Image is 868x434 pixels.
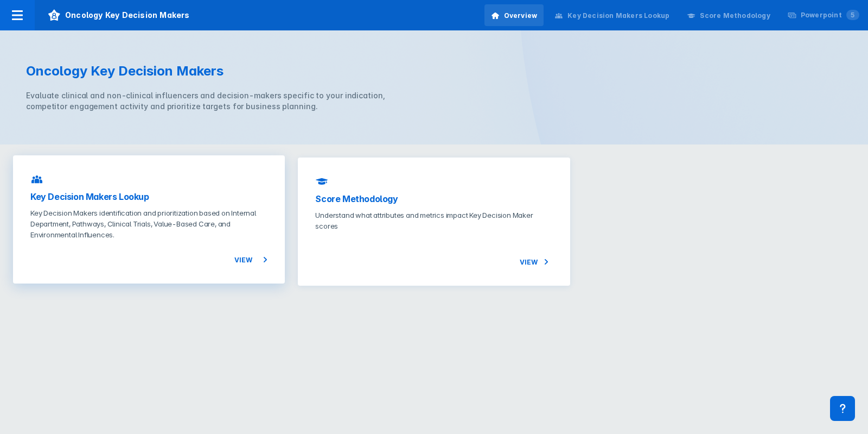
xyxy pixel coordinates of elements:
[26,63,421,79] h1: Oncology Key Decision Makers
[548,4,676,26] a: Key Decision Makers Lookup
[830,396,855,421] div: Contact Support
[315,210,552,231] p: Understand what attributes and metrics impact Key Decision Maker scores
[484,4,544,26] a: Overview
[567,11,669,21] div: Key Decision Makers Lookup
[315,192,552,205] h3: Score Methodology
[30,190,267,203] h3: Key Decision Makers Lookup
[680,4,776,26] a: Score Methodology
[520,255,553,268] span: View
[700,11,770,21] div: Score Methodology
[846,10,859,20] span: 5
[26,90,421,112] div: Evaluate clinical and non-clinical influencers and decision-makers specific to your indication, c...
[504,11,538,21] div: Overview
[30,207,267,240] p: Key Decision Makers identification and prioritization based on Internal Department, Pathways, Cli...
[298,158,570,286] a: Score MethodologyUnderstand what attributes and metrics impact Key Decision Maker scoresView
[13,155,285,284] a: Key Decision Makers LookupKey Decision Makers identification and prioritization based on Internal...
[234,253,267,266] span: View
[801,10,859,20] div: Powerpoint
